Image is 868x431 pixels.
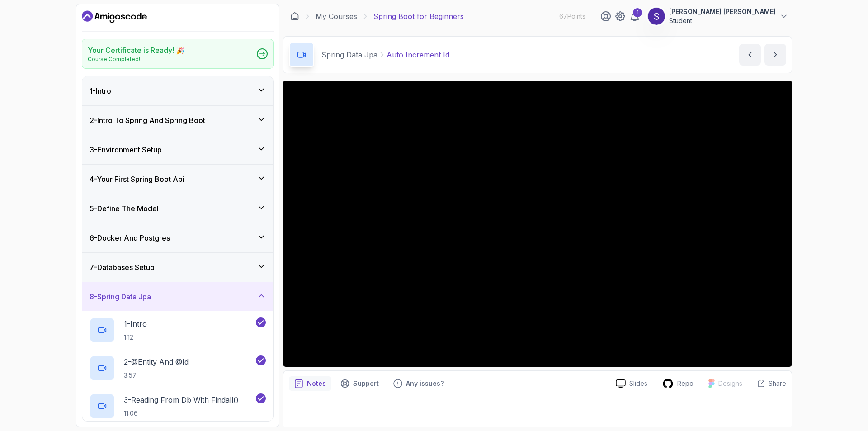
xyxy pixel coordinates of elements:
[82,39,274,69] a: Your Certificate is Ready! 🎉Course Completed!
[124,394,239,405] p: 3 - Reading From Db With Findall()
[559,12,585,21] p: 67 Points
[321,49,377,60] p: Spring Data Jpa
[388,376,449,391] button: Feedback button
[90,355,266,381] button: 2-@Entity And @Id3:57
[629,11,640,22] a: 1
[90,262,155,273] h3: 7 - Databases Setup
[316,11,357,22] a: My Courses
[82,135,273,164] button: 3-Environment Setup
[764,44,786,66] button: next content
[88,56,185,63] p: Course Completed!
[82,223,273,252] button: 6-Docker And Postgres
[90,85,111,96] h3: 1 - Intro
[124,371,189,380] p: 3:57
[90,317,266,343] button: 1-Intro1:12
[283,81,792,367] iframe: 4 - Auto Increment Id
[633,8,642,17] div: 1
[90,174,184,185] h3: 4 - Your First Spring Boot Api
[648,8,665,25] img: user profile image
[669,16,776,25] p: Student
[750,379,786,388] button: Share
[124,333,147,342] p: 1:12
[90,115,205,126] h3: 2 - Intro To Spring And Spring Boot
[82,165,273,194] button: 4-Your First Spring Boot Api
[124,409,239,418] p: 11:06
[82,282,273,311] button: 8-Spring Data Jpa
[353,379,379,388] p: Support
[290,12,299,21] a: Dashboard
[655,378,701,389] a: Repo
[124,356,189,367] p: 2 - @Entity And @Id
[406,379,444,388] p: Any issues?
[82,9,147,24] a: Dashboard
[82,194,273,223] button: 5-Define The Model
[669,7,776,16] p: [PERSON_NAME] [PERSON_NAME]
[82,106,273,135] button: 2-Intro To Spring And Spring Boot
[124,318,147,329] p: 1 - Intro
[82,253,273,282] button: 7-Databases Setup
[647,7,788,25] button: user profile image[PERSON_NAME] [PERSON_NAME]Student
[90,232,170,243] h3: 6 - Docker And Postgres
[769,379,786,388] p: Share
[82,76,273,105] button: 1-Intro
[90,203,159,214] h3: 5 - Define The Model
[718,379,742,388] p: Designs
[90,144,162,155] h3: 3 - Environment Setup
[90,393,266,419] button: 3-Reading From Db With Findall()11:06
[387,49,449,60] p: Auto Increment Id
[629,379,647,388] p: Slides
[609,379,655,388] a: Slides
[677,379,693,388] p: Repo
[90,291,151,302] h3: 8 - Spring Data Jpa
[307,379,326,388] p: Notes
[88,45,185,56] h2: Your Certificate is Ready! 🎉
[289,376,331,391] button: notes button
[739,44,761,66] button: previous content
[335,376,384,391] button: Support button
[373,11,464,22] p: Spring Boot for Beginners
